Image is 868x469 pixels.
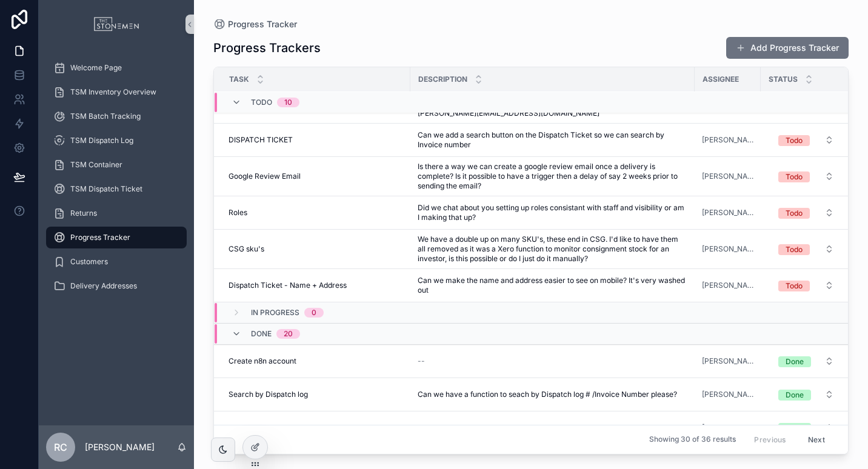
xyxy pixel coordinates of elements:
a: Select Button [768,238,844,261]
a: What happened to all the Completed dispatch logs? [418,423,687,433]
div: Todo [786,281,803,291]
a: Create n8n account [229,356,403,366]
a: [PERSON_NAME] [702,356,753,366]
span: TSM Dispatch Log [70,136,133,145]
a: Is there a way we can create a google review email once a delivery is complete? Is it possible to... [418,162,687,191]
a: [PERSON_NAME] [702,244,753,254]
span: Google Review Email [229,171,301,181]
div: Done [786,356,804,367]
a: Completed in Dispatch Log [229,423,403,433]
a: Can we make the name and address easier to see on mobile? It's very washed out [418,276,687,295]
button: Next [800,430,833,449]
a: [PERSON_NAME] [702,208,753,218]
span: -- [418,356,425,366]
span: TSM Dispatch Ticket [70,184,142,194]
div: Todo [786,171,803,182]
a: DISPATCH TICKET [229,135,403,145]
a: Roles [229,208,403,218]
span: Can we have a function to seach by Dispatch log # /Invoice Number please? [418,390,677,399]
span: Welcome Page [70,63,122,73]
a: Select Button [768,350,844,373]
div: Done [786,423,804,434]
a: [PERSON_NAME] [702,423,753,433]
p: [PERSON_NAME] [85,441,155,453]
div: scrollable content [39,48,194,313]
div: Todo [786,208,803,219]
a: Search by Dispatch log [229,390,403,399]
span: We have a double up on many SKU's, these end in CSG. I'd like to have them all removed as it was ... [418,234,687,264]
a: [PERSON_NAME] [702,171,753,181]
span: Status [769,75,798,84]
a: TSM Batch Tracking [46,105,187,127]
a: TSM Container [46,154,187,176]
a: Select Button [768,128,844,151]
span: Description [418,75,467,84]
span: DISPATCH TICKET [229,135,293,145]
span: Returns [70,208,97,218]
span: Task [229,75,249,84]
a: Delivery Addresses [46,275,187,297]
a: [PERSON_NAME] [702,390,753,399]
span: Todo [251,98,272,107]
button: Select Button [769,202,844,224]
a: Progress Tracker [46,227,187,248]
button: Select Button [769,417,844,439]
button: Select Button [769,129,844,151]
span: Dispatch Ticket - Name + Address [229,281,347,290]
a: Google Review Email [229,171,403,181]
div: 20 [284,329,293,339]
div: Done [786,390,804,401]
span: Delivery Addresses [70,281,137,291]
div: 10 [284,98,292,107]
a: [PERSON_NAME] [702,281,753,290]
a: Select Button [768,165,844,188]
a: CSG sku's [229,244,403,254]
span: Progress Tracker [70,233,130,242]
span: Create n8n account [229,356,296,366]
div: Todo [786,244,803,255]
span: TSM Container [70,160,122,170]
a: Add Progress Tracker [726,37,849,59]
div: 0 [312,308,316,318]
span: CSG sku's [229,244,264,254]
button: Select Button [769,238,844,260]
span: Customers [70,257,108,267]
span: Showing 30 of 36 results [649,435,736,445]
a: Can we have a function to seach by Dispatch log # /Invoice Number please? [418,390,687,399]
a: Select Button [768,201,844,224]
button: Select Button [769,165,844,187]
a: Returns [46,202,187,224]
span: RC [54,440,67,454]
span: Assignee [703,75,739,84]
a: [PERSON_NAME] [702,135,753,145]
button: Select Button [769,274,844,296]
a: Select Button [768,274,844,297]
a: TSM Dispatch Log [46,130,187,151]
span: Did we chat about you setting up roles consistant with staff and visibility or am I making that up? [418,203,687,222]
span: Roles [229,208,247,218]
a: Can we add a search button on the Dispatch Ticket so we can search by Invoice number [418,130,687,150]
span: What happened to all the Completed dispatch logs? [418,423,592,433]
img: App logo [87,15,145,34]
button: Select Button [769,384,844,405]
span: Progress Tracker [228,18,297,30]
a: Welcome Page [46,57,187,79]
span: TSM Inventory Overview [70,87,156,97]
span: TSM Batch Tracking [70,111,141,121]
a: -- [418,356,687,366]
span: Search by Dispatch log [229,390,308,399]
h1: Progress Trackers [213,39,321,56]
a: TSM Dispatch Ticket [46,178,187,200]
